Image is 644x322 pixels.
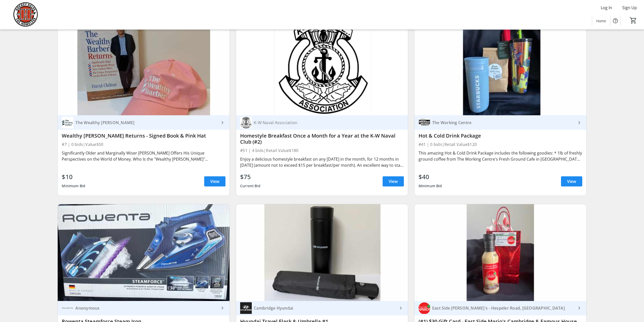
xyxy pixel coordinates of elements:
[414,204,586,301] img: (#1) $30 Gift Card - East Side Mario's Cambridge & Famous House Dressing
[62,181,85,191] div: Minimum Bid
[618,4,641,12] button: Sign Up
[62,141,225,148] div: #7 | 0 bids | Value $50
[236,301,408,315] a: Cambridge HyundaiCambridge Hyundai
[236,204,408,301] img: Hyundai Travel Flask & Umbrella #1
[73,120,219,125] div: The Wealthy [PERSON_NAME]
[240,133,404,145] div: Homestyle Breakfast Once a Month for a Year at the K-W Naval Club (#2)
[236,18,408,115] img: Homestyle Breakfast Once a Month for a Year at the K-W Naval Club (#2)
[567,178,576,184] span: View
[62,117,73,128] img: The Wealthy Barber
[629,16,638,25] button: Cart
[592,16,610,26] a: Home
[414,18,586,115] img: Hot & Cold Drink Package
[58,301,230,315] a: Anonymous Anonymous
[419,181,442,191] div: Minimum Bid
[58,18,230,115] img: Wealthy Barber Returns - Signed Book & Pink Hat
[240,147,404,154] div: #51 | 4 bids | Retail Value $180
[240,302,252,314] img: Cambridge Hyundai
[414,115,586,130] a: The Working CentreThe Working Centre
[419,302,430,314] img: East Side Mario's - Hespeler Road, Cambridge
[383,176,404,186] a: View
[610,16,620,26] button: Help
[240,156,404,168] div: Enjoy a delicious homestyle breakfast on any [DATE] in the month, for 12 months in [DATE] (amount...
[419,150,582,162] div: This amazing Hot & Cold Drink Package includes the following goodies: * 1lb of freshly ground cof...
[398,305,404,311] mat-icon: keyboard_arrow_right
[414,301,586,315] a: East Side Mario's - Hespeler Road, Cambridge East Side [PERSON_NAME]'s - Hespeler Road, [GEOGRAPH...
[62,133,225,139] div: Wealthy [PERSON_NAME] Returns - Signed Book & Pink Hat
[419,117,430,128] img: The Working Centre
[73,306,219,311] div: Anonymous
[62,150,225,162] div: Significantly Older and Marginally Wiser [PERSON_NAME] Offers His Unique Perspectives on the Worl...
[210,178,219,184] span: View
[240,172,260,181] div: $75
[430,306,576,311] div: East Side [PERSON_NAME]'s - Hespeler Road, [GEOGRAPHIC_DATA]
[219,305,225,311] mat-icon: keyboard_arrow_right
[204,176,225,186] a: View
[58,115,230,130] a: The Wealthy BarberThe Wealthy [PERSON_NAME]
[419,141,582,148] div: #41 | 0 bids | Retail Value $120
[597,4,616,12] button: Log In
[576,305,582,311] mat-icon: keyboard_arrow_right
[240,117,252,128] img: K-W Naval Association
[622,5,637,11] span: Sign Up
[576,120,582,126] mat-icon: keyboard_arrow_right
[3,2,48,27] img: Hockey Helps the Homeless's Logo
[430,120,576,125] div: The Working Centre
[389,178,398,184] span: View
[601,5,612,11] span: Log In
[561,176,582,186] a: View
[58,204,230,301] img: Rowenta Steamforce Steam Iron
[419,133,582,139] div: Hot & Cold Drink Package
[419,172,442,181] div: $40
[596,18,606,24] span: Home
[62,172,85,181] div: $10
[219,120,225,126] mat-icon: keyboard_arrow_right
[240,181,260,191] div: Current Bid
[62,302,73,314] img: Anonymous
[252,120,398,125] div: K-W Naval Association
[252,306,398,311] div: Cambridge Hyundai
